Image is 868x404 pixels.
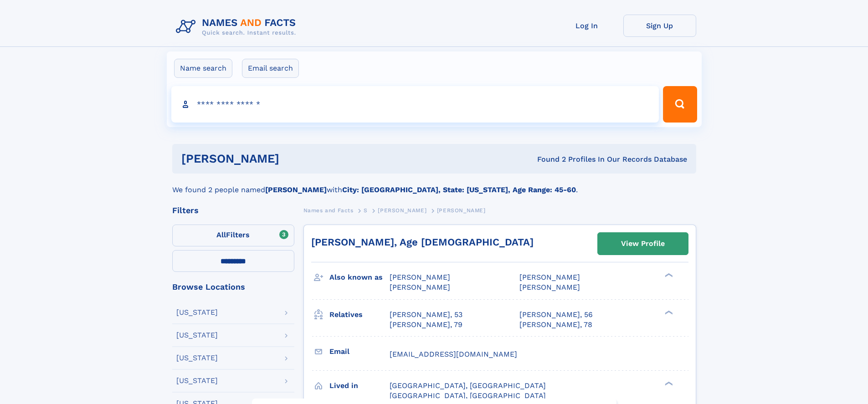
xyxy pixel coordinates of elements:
[378,205,426,216] a: [PERSON_NAME]
[172,225,294,246] label: Filters
[176,332,218,339] div: [US_STATE]
[663,309,673,315] div: ❯
[176,309,218,316] div: [US_STATE]
[265,185,327,194] b: [PERSON_NAME]
[242,59,299,78] label: Email search
[171,86,659,123] input: search input
[663,380,673,386] div: ❯
[550,15,623,37] a: Log In
[390,381,546,390] span: [GEOGRAPHIC_DATA], [GEOGRAPHIC_DATA]
[519,283,580,291] span: [PERSON_NAME]
[378,207,426,214] span: [PERSON_NAME]
[329,270,390,285] h3: Also known as
[364,205,368,216] a: S
[174,59,232,78] label: Name search
[663,86,697,123] button: Search Button
[390,310,462,320] a: [PERSON_NAME], 53
[437,207,486,214] span: [PERSON_NAME]
[329,344,390,359] h3: Email
[216,230,226,239] span: All
[390,283,450,291] span: [PERSON_NAME]
[408,154,687,164] div: Found 2 Profiles In Our Records Database
[176,354,218,362] div: [US_STATE]
[390,273,450,281] span: [PERSON_NAME]
[172,174,696,195] div: We found 2 people named with .
[390,391,546,400] span: [GEOGRAPHIC_DATA], [GEOGRAPHIC_DATA]
[172,15,303,39] img: Logo Names and Facts
[598,233,688,255] a: View Profile
[342,185,576,194] b: City: [GEOGRAPHIC_DATA], State: [US_STATE], Age Range: 45-60
[303,205,354,216] a: Names and Facts
[519,310,593,320] a: [PERSON_NAME], 56
[623,15,696,37] a: Sign Up
[329,378,390,394] h3: Lived in
[519,273,580,281] span: [PERSON_NAME]
[172,206,294,215] div: Filters
[390,350,517,358] span: [EMAIL_ADDRESS][DOMAIN_NAME]
[311,236,534,248] a: [PERSON_NAME], Age [DEMOGRAPHIC_DATA]
[364,207,368,214] span: S
[181,153,408,164] h1: [PERSON_NAME]
[176,377,218,384] div: [US_STATE]
[329,307,390,322] h3: Relatives
[172,283,294,291] div: Browse Locations
[519,320,592,330] a: [PERSON_NAME], 78
[621,233,665,254] div: View Profile
[390,320,462,330] a: [PERSON_NAME], 79
[663,272,673,278] div: ❯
